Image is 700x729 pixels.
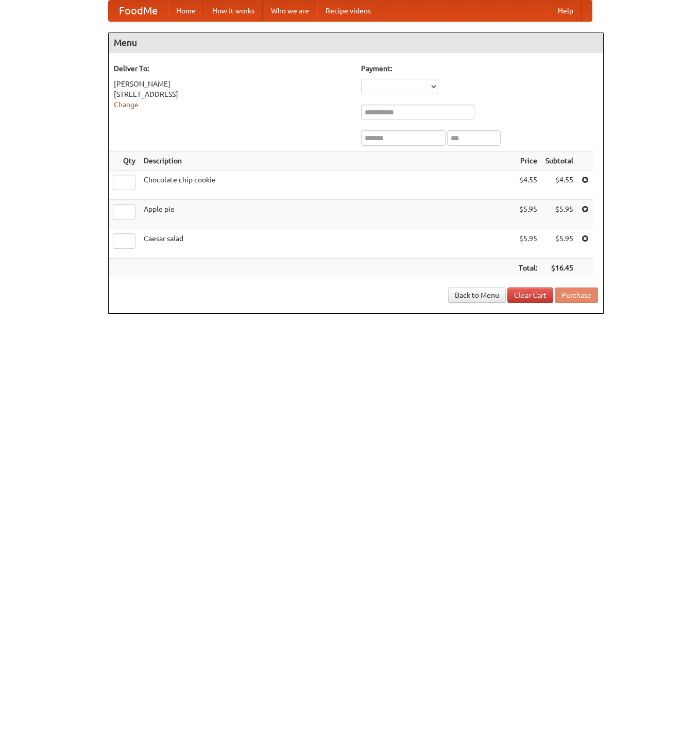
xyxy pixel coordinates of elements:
[448,287,506,303] a: Back to Menu
[550,1,582,21] a: Help
[114,100,139,109] a: Change
[140,229,515,259] td: Caesar salad
[515,171,541,200] td: $4.55
[109,32,603,53] h4: Menu
[541,229,577,259] td: $5.95
[140,171,515,200] td: Chocolate chip cookie
[140,151,515,171] th: Description
[515,259,541,278] th: Total:
[515,229,541,259] td: $5.95
[114,63,351,74] h5: Deliver To:
[168,1,204,21] a: Home
[507,287,553,303] a: Clear Cart
[541,259,577,278] th: $16.45
[541,171,577,200] td: $4.55
[515,151,541,171] th: Price
[204,1,263,21] a: How it works
[109,1,168,21] a: FoodMe
[109,151,140,171] th: Qty
[140,200,515,229] td: Apple pie
[114,89,351,99] div: [STREET_ADDRESS]
[317,1,379,21] a: Recipe videos
[541,200,577,229] td: $5.95
[361,63,598,74] h5: Payment:
[541,151,577,171] th: Subtotal
[263,1,317,21] a: Who we are
[114,79,351,89] div: [PERSON_NAME]
[555,287,598,303] button: Purchase
[515,200,541,229] td: $5.95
